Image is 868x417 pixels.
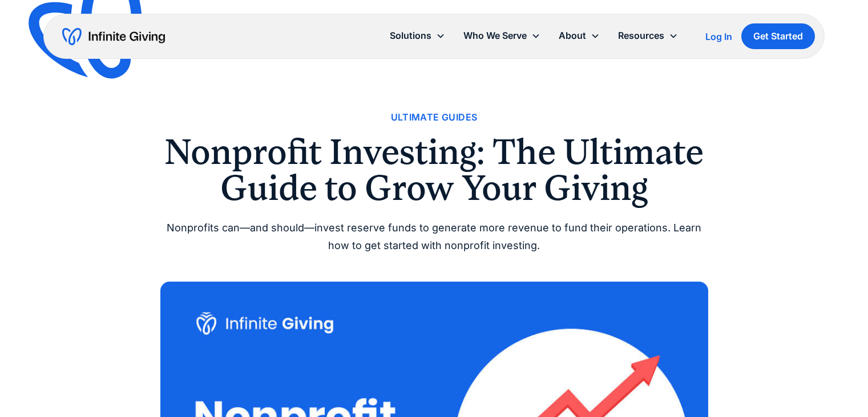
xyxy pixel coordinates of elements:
div: Resources [618,28,664,43]
div: Who We Serve [463,28,527,43]
div: Nonprofits can—and should—invest reserve funds to generate more revenue to fund their operations.... [160,219,708,254]
h1: Nonprofit Investing: The Ultimate Guide to Grow Your Giving [160,134,708,206]
a: Get Started [741,23,815,49]
div: About [559,28,586,43]
div: Log In [705,32,732,41]
a: Ultimate Guides [391,110,478,125]
a: Log In [705,30,732,43]
div: Solutions [390,28,431,43]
